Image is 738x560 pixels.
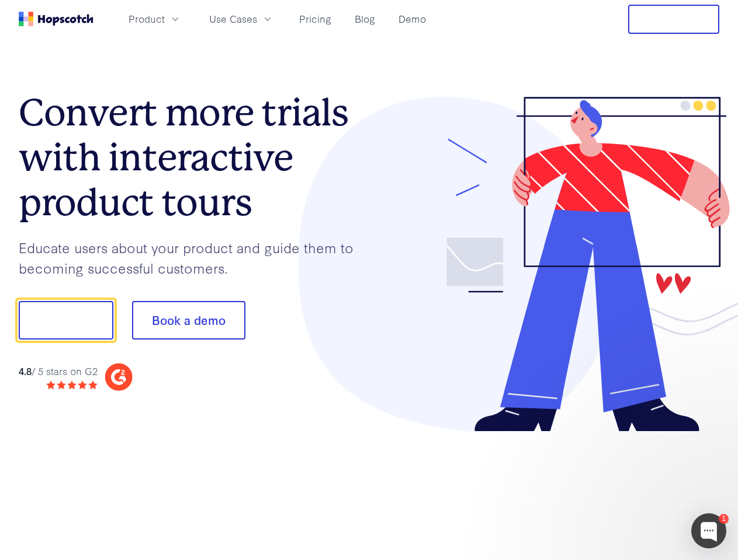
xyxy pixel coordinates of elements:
strong: 4.8 [19,364,32,377]
button: Product [122,9,188,29]
span: Product [129,12,165,26]
button: Use Cases [202,9,280,29]
button: Show me! [19,301,113,339]
span: Use Cases [209,12,257,26]
button: Free Trial [628,5,719,34]
h1: Convert more trials with interactive product tours [19,90,369,225]
a: Pricing [294,9,336,29]
button: Book a demo [132,301,245,339]
div: 1 [719,514,729,524]
div: / 5 stars on G2 [19,364,98,379]
a: Blog [350,9,380,29]
p: Educate users about your product and guide them to becoming successful customers. [19,237,369,278]
a: Home [19,12,93,26]
a: Demo [394,9,431,29]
